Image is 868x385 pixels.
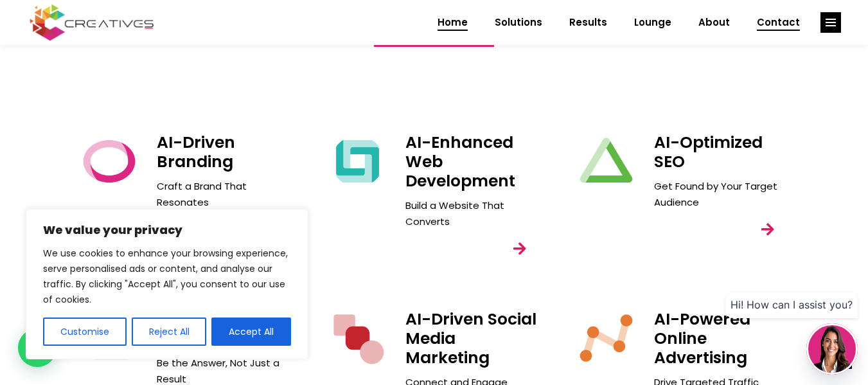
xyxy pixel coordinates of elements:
[438,6,468,39] span: Home
[654,308,750,369] a: AI-Powered Online Advertising
[157,131,235,173] a: AI-Driven Branding
[481,6,556,39] a: Solutions
[18,328,57,367] div: WhatsApp contact
[27,3,157,42] img: Creatives
[502,231,538,267] a: link
[495,6,542,39] span: Solutions
[569,6,607,39] span: Results
[329,133,386,190] img: Creatives | Home
[634,6,671,39] span: Lounge
[820,12,841,33] a: link
[654,131,763,173] a: AI-Optimized SEO
[43,222,291,238] p: We value your privacy
[621,6,685,39] a: Lounge
[556,6,621,39] a: Results
[808,325,856,373] img: agent
[329,310,386,367] img: Creatives | Home
[43,318,127,346] button: Customise
[578,310,635,367] img: Creatives | Home
[26,209,308,359] div: We value your privacy
[578,133,635,190] img: Creatives | Home
[725,292,858,318] div: Hi! How can I assist you?
[132,318,207,346] button: Reject All
[685,6,743,39] a: About
[211,318,291,346] button: Accept All
[654,178,788,210] p: Get Found by Your Target Audience
[743,6,813,39] a: Contact
[157,178,290,210] p: Craft a Brand That Resonates
[757,6,800,39] span: Contact
[405,131,515,192] a: AI-Enhanced Web Development
[405,308,536,369] a: AI-Driven Social Media Marketing
[81,133,138,190] img: Creatives | Home
[750,211,786,247] a: link
[43,246,291,307] p: We use cookies to enhance your browsing experience, serve personalised ads or content, and analys...
[698,6,730,39] span: About
[405,197,539,229] p: Build a Website That Converts
[424,6,481,39] a: Home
